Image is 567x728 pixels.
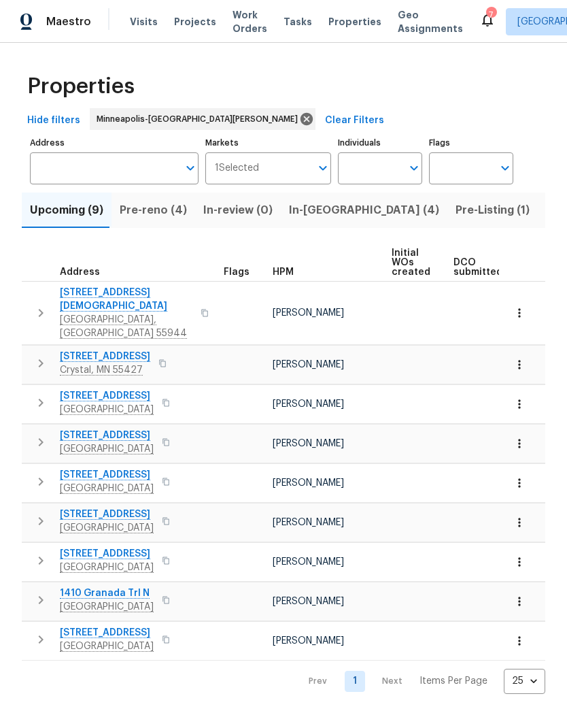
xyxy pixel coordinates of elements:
[273,636,344,646] span: [PERSON_NAME]
[283,17,312,27] span: Tasks
[296,669,545,694] nav: Pagination Navigation
[273,360,344,369] span: [PERSON_NAME]
[30,201,103,220] span: Upcoming (9)
[46,15,91,29] span: Maestro
[313,159,332,178] button: Open
[120,201,187,220] span: Pre-reno (4)
[181,159,200,178] button: Open
[30,139,199,147] label: Address
[496,159,515,178] button: Open
[273,557,344,567] span: [PERSON_NAME]
[504,663,545,699] div: 25
[405,159,424,178] button: Open
[273,518,344,527] span: [PERSON_NAME]
[456,201,530,220] span: Pre-Listing (1)
[453,258,502,277] span: DCO submitted
[97,112,303,126] span: Minneapolis-[GEOGRAPHIC_DATA][PERSON_NAME]
[273,478,344,488] span: [PERSON_NAME]
[273,439,344,448] span: [PERSON_NAME]
[320,108,390,133] button: Clear Filters
[273,399,344,409] span: [PERSON_NAME]
[429,139,513,147] label: Flags
[328,15,381,29] span: Properties
[233,8,267,35] span: Work Orders
[273,267,294,277] span: HPM
[398,8,463,35] span: Geo Assignments
[27,112,80,129] span: Hide filters
[22,108,86,133] button: Hide filters
[224,267,250,277] span: Flags
[27,80,135,93] span: Properties
[345,671,365,692] a: Goto page 1
[205,139,332,147] label: Markets
[325,112,384,129] span: Clear Filters
[215,163,259,174] span: 1 Selected
[392,248,430,277] span: Initial WOs created
[338,139,422,147] label: Individuals
[273,597,344,606] span: [PERSON_NAME]
[486,8,496,22] div: 7
[90,108,315,130] div: Minneapolis-[GEOGRAPHIC_DATA][PERSON_NAME]
[60,267,100,277] span: Address
[419,674,487,688] p: Items Per Page
[203,201,273,220] span: In-review (0)
[273,308,344,318] span: [PERSON_NAME]
[174,15,216,29] span: Projects
[130,15,158,29] span: Visits
[289,201,439,220] span: In-[GEOGRAPHIC_DATA] (4)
